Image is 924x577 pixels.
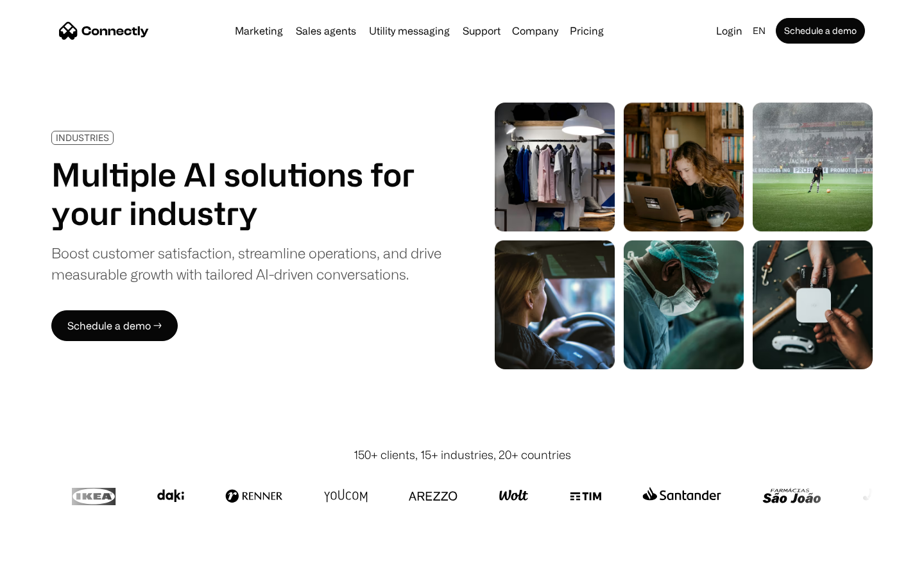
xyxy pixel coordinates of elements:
div: INDUSTRIES [56,133,109,142]
div: Boost customer satisfaction, streamline operations, and drive measurable growth with tailored AI-... [51,242,441,285]
div: 150+ clients, 15+ industries, 20+ countries [354,446,571,464]
ul: Language list [26,555,77,573]
a: Schedule a demo [776,18,865,44]
a: Login [711,22,748,40]
a: Marketing [230,26,288,36]
div: en [753,22,766,40]
a: Support [458,26,506,36]
a: Sales agents [291,26,361,36]
a: Pricing [565,26,609,36]
a: Utility messaging [364,26,455,36]
h1: Multiple AI solutions for your industry [51,155,441,232]
div: Company [512,22,558,40]
a: Schedule a demo → [51,310,178,341]
aside: Language selected: English [13,553,77,573]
